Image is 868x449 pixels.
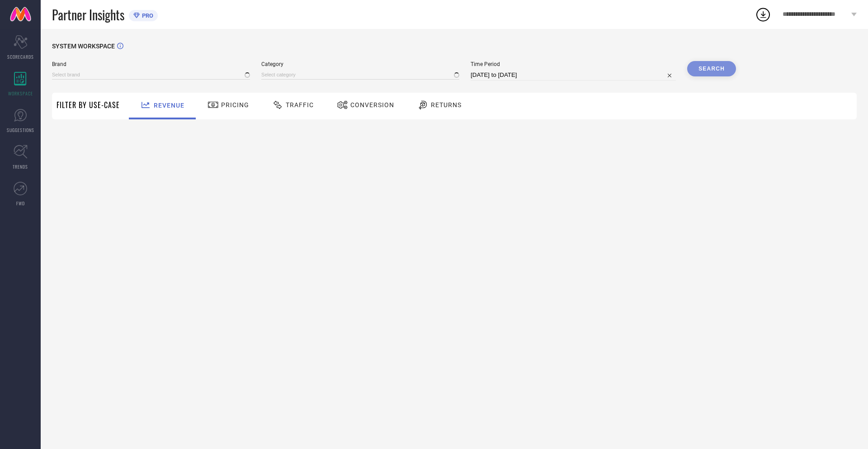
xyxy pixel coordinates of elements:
[13,163,28,170] span: TRENDS
[140,12,153,19] span: PRO
[261,61,459,67] span: Category
[286,101,314,109] span: Traffic
[471,70,676,80] input: Select time period
[7,53,34,60] span: SCORECARDS
[52,5,124,24] span: Partner Insights
[471,61,676,67] span: Time Period
[755,6,771,23] div: Open download list
[57,99,120,110] span: Filter By Use-Case
[16,200,25,207] span: FWD
[52,70,250,80] input: Select brand
[52,61,250,67] span: Brand
[431,101,462,109] span: Returns
[154,102,184,109] span: Revenue
[350,101,394,109] span: Conversion
[7,127,34,133] span: SUGGESTIONS
[261,70,459,80] input: Select category
[221,101,249,109] span: Pricing
[52,43,115,50] span: SYSTEM WORKSPACE
[8,90,33,97] span: WORKSPACE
